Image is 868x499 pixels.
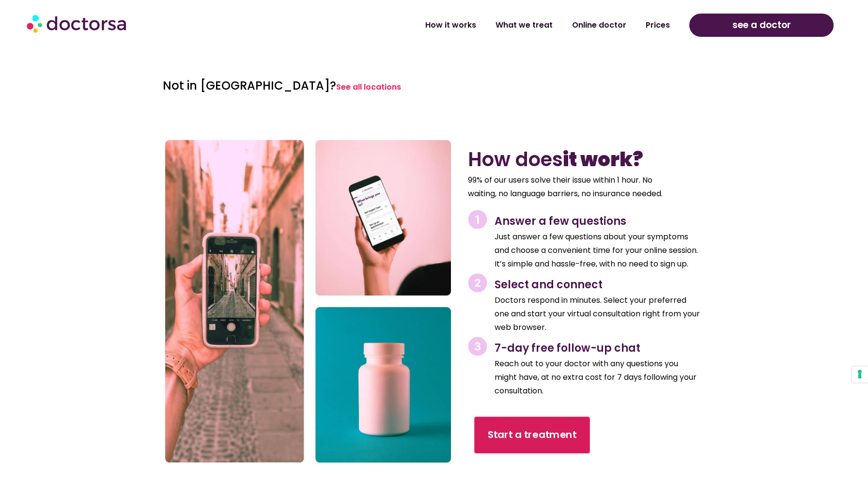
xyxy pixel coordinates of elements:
h2: How does [468,148,700,171]
a: What we treat [486,14,562,36]
a: How it works [416,14,486,36]
img: A tourist in Europe taking a picture of a picturesque street, mobile phone shows Doctorsa intake ... [165,140,451,463]
span: Select and connect [495,277,603,292]
span: Start a treatment [488,428,576,442]
span: 7-day free follow-up chat [495,341,640,356]
p: Doctors respond in minutes. Select your preferred one and start your virtual consultation right f... [495,294,700,334]
a: see a doctor [689,14,834,37]
p: Just answer a few questions about your symptoms and choose a convenient time for your online sess... [495,230,700,271]
p: 99% of our users solve their issue within 1 hour. No waiting, no language barriers, no insurance ... [468,173,677,201]
nav: Menu [225,14,680,36]
a: Prices [636,14,680,36]
a: Online doctor [562,14,636,36]
button: Your consent preferences for tracking technologies [852,366,868,383]
p: Not in [GEOGRAPHIC_DATA]? [163,78,705,95]
a: Start a treatment [474,417,590,453]
span: Answer a few questions [495,214,626,229]
b: it work? [563,146,643,173]
p: Reach out to your doctor with any questions you might have, at no extra cost for 7 days following... [495,357,700,398]
span: see a doctor [732,17,791,33]
a: See all locations [336,81,401,93]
